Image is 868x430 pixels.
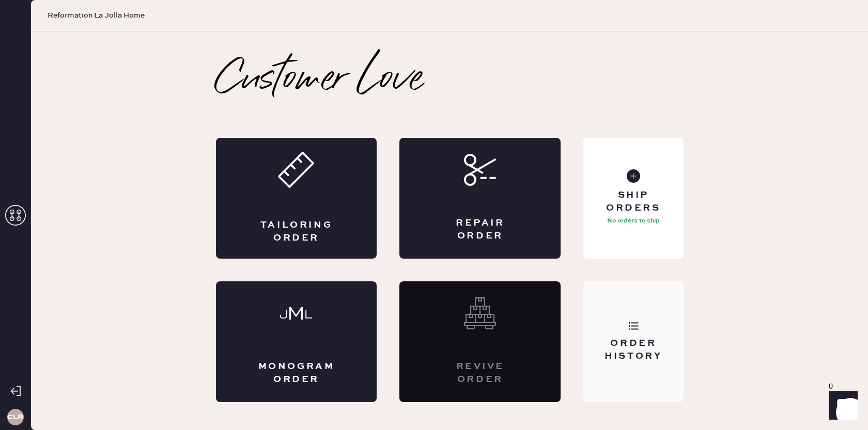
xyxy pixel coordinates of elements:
div: Monogram Order [257,360,336,386]
div: Revive order [441,360,519,386]
h2: Customer Love [216,59,423,101]
div: Tailoring Order [257,219,336,245]
div: Ship Orders [592,189,675,215]
h3: CLR [7,413,23,421]
div: Interested? Contact us at care@hemster.co [399,281,561,402]
div: Repair Order [441,217,519,243]
p: No orders to ship [607,215,660,227]
iframe: Front Chat [819,384,863,428]
div: Order History [592,337,675,363]
span: Reformation La Jolla Home [48,10,145,21]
